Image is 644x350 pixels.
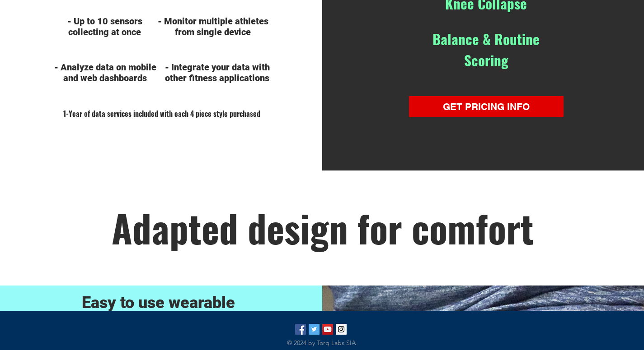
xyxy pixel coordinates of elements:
[287,339,356,347] span: © 2024 by Torq Labs SIA
[443,100,530,113] span: GET PRICING INFO
[602,308,644,350] iframe: Wix Chat
[158,16,268,37] span: - Monitor multiple athletes from single device
[67,16,142,37] span: - Up to 10 sensors collecting at once
[63,108,260,119] span: 1-Year of data services included with each 4 piece style purchased
[295,324,306,335] img: Facebook Social Icon
[165,62,270,83] span: - Integrate your data with other fitness applications
[82,293,235,334] span: Easy to use wearable technology
[322,324,333,335] img: YouTube Social Icon
[336,324,347,335] img: Torq_Labs Instagram
[432,28,540,70] span: Balance & Routine Scoring
[409,96,564,117] a: GET PRICING INFO
[295,324,347,335] ul: Social Bar
[54,62,156,83] span: - Analyze data on mobile and web dashboards
[112,200,534,255] span: Adapted design for comfort
[309,324,320,335] img: Twitter Social Icon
